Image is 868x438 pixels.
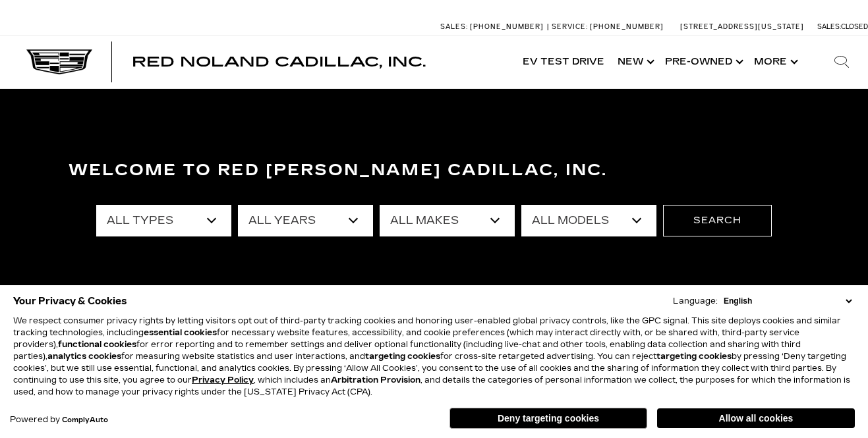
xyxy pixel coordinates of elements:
[238,205,373,236] select: Filter by year
[841,22,868,31] span: Closed
[658,36,747,88] a: Pre-Owned
[47,352,121,361] strong: analytics cookies
[13,315,855,398] p: We respect consumer privacy rights by letting visitors opt out of third-party tracking cookies an...
[58,340,136,349] strong: functional cookies
[547,23,667,30] a: Service: [PHONE_NUMBER]
[440,22,468,31] span: Sales:
[552,22,588,31] span: Service:
[656,352,732,361] strong: targeting cookies
[817,22,841,31] span: Sales:
[470,22,544,31] span: [PHONE_NUMBER]
[132,54,426,70] span: Red Noland Cadillac, Inc.
[590,22,664,31] span: [PHONE_NUMBER]
[720,295,855,307] select: Language Select
[521,205,656,236] select: Filter by model
[331,375,420,385] strong: Arbitration Provision
[449,408,647,429] button: Deny targeting cookies
[192,375,254,385] a: Privacy Policy
[516,36,611,88] a: EV Test Drive
[673,297,718,305] div: Language:
[380,205,515,236] select: Filter by make
[365,352,440,361] strong: targeting cookies
[62,416,108,424] a: ComplyAuto
[680,22,804,31] a: [STREET_ADDRESS][US_STATE]
[611,36,658,88] a: New
[144,328,217,337] strong: essential cookies
[26,49,92,74] img: Cadillac Dark Logo with Cadillac White Text
[663,205,772,236] button: Search
[440,23,547,30] a: Sales: [PHONE_NUMBER]
[132,55,426,68] a: Red Noland Cadillac, Inc.
[13,292,127,310] span: Your Privacy & Cookies
[10,416,108,424] div: Powered by
[96,205,231,236] select: Filter by type
[69,157,800,184] h3: Welcome to Red [PERSON_NAME] Cadillac, Inc.
[657,408,855,428] button: Allow all cookies
[747,36,802,88] button: More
